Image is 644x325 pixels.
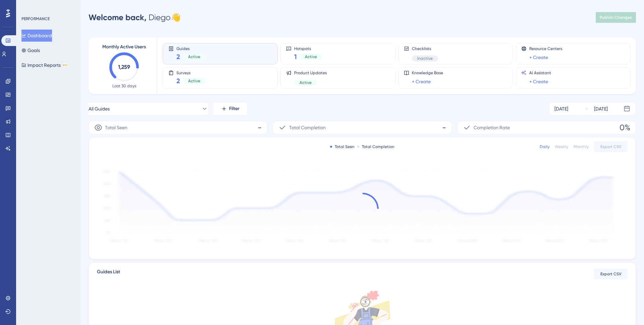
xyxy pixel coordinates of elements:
[412,78,431,86] a: + Create
[442,122,446,133] span: -
[21,16,50,21] div: PERFORMANCE
[417,56,433,61] span: Inactive
[89,12,147,22] span: Welcome back,
[89,105,110,113] span: All Guides
[412,46,438,51] span: Checklists
[118,64,130,70] text: 1,259
[97,268,120,280] span: Guides List
[357,144,394,149] div: Total Completion
[176,76,180,86] span: 2
[474,124,510,132] span: Completion Rate
[258,122,262,133] span: -
[229,105,239,113] span: Filter
[294,46,322,51] span: Hotspots
[62,63,68,67] div: BETA
[105,124,127,132] span: Total Seen
[600,15,632,20] span: Publish Changes
[176,46,206,51] span: Guides
[294,70,327,76] span: Product Updates
[188,54,200,59] span: Active
[305,54,317,59] span: Active
[540,144,549,149] div: Daily
[330,144,355,149] div: Total Seen
[112,83,136,89] span: Last 30 days
[594,141,628,152] button: Export CSV
[600,271,622,277] span: Export CSV
[620,122,630,133] span: 0%
[555,144,568,149] div: Weekly
[176,52,180,61] span: 2
[89,12,181,23] div: Diego 👋
[213,102,247,115] button: Filter
[594,269,628,279] button: Export CSV
[529,46,562,51] span: Resource Centers
[600,144,622,149] span: Export CSV
[21,30,52,42] button: Dashboard
[176,70,206,75] span: Surveys
[594,105,608,113] div: [DATE]
[554,105,568,113] div: [DATE]
[412,70,443,76] span: Knowledge Base
[294,52,297,61] span: 1
[21,59,68,71] button: Impact ReportsBETA
[300,80,312,85] span: Active
[574,144,589,149] div: Monthly
[529,78,548,86] a: + Create
[102,43,146,51] span: Monthly Active Users
[21,44,40,56] button: Goals
[529,53,548,61] a: + Create
[529,70,551,76] span: AI Assistant
[289,124,326,132] span: Total Completion
[596,12,636,23] button: Publish Changes
[188,78,200,84] span: Active
[89,102,208,115] button: All Guides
